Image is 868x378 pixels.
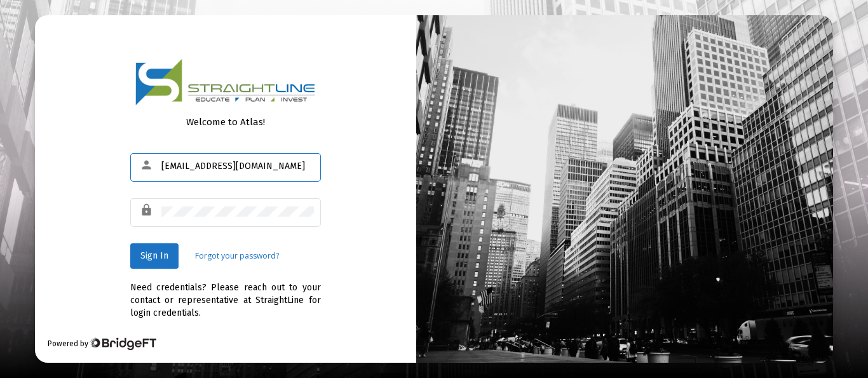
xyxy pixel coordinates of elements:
mat-icon: person [140,158,155,173]
div: Powered by [48,337,156,350]
mat-icon: lock [140,203,155,218]
img: Bridge Financial Technology Logo [90,337,156,350]
div: Welcome to Atlas! [130,116,321,128]
img: Logo [135,58,316,106]
button: Sign In [130,243,179,269]
input: Email or Username [161,161,314,172]
a: Forgot your password? [195,250,279,262]
span: Sign In [140,250,168,261]
div: Need credentials? Please reach out to your contact or representative at StraightLine for login cr... [130,269,321,320]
